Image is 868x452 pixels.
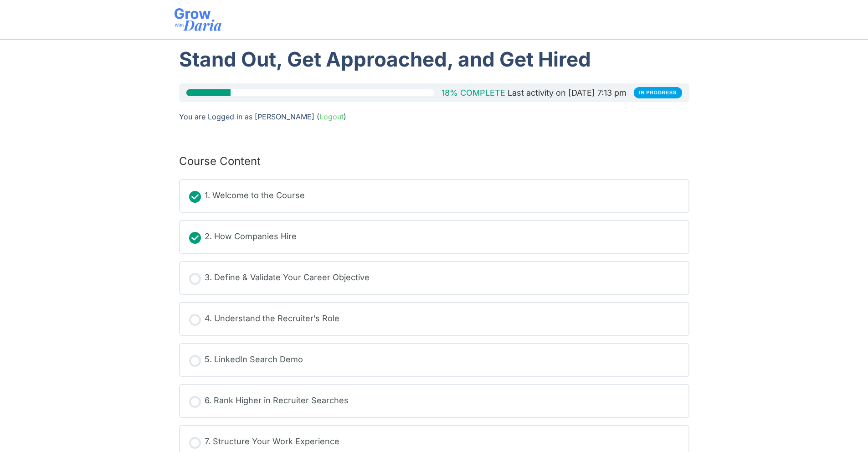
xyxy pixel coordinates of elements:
div: 4. Understand the Recruiter’s Role [205,312,339,326]
div: Not started [189,314,201,326]
div: 5. LinkedIn Search Demo [205,353,303,367]
h2: Course Content [179,155,261,168]
div: Not started [189,273,201,285]
div: 3. Define & Validate Your Career Objective [205,271,370,285]
div: Not started [189,437,201,449]
div: In Progress [634,87,682,98]
div: Not started [189,355,201,367]
div: 1. Welcome to the Course [205,189,305,203]
div: Last activity on [DATE] 7:13 pm [508,90,627,96]
div: 7. Structure Your Work Experience [205,435,339,449]
a: Logout [319,112,344,121]
a: Completed 2. How Companies Hire [189,230,679,244]
div: 2. How Companies Hire [205,230,297,244]
h1: Stand Out, Get Approached, and Get Hired​ [179,44,689,74]
div: Completed [189,232,201,244]
div: Not started [189,396,201,408]
a: Not started 3. Define & Validate Your Career Objective [189,271,679,285]
a: Not started 4. Understand the Recruiter’s Role [189,312,679,326]
a: Completed 1. Welcome to the Course [189,189,679,203]
div: 6. Rank Higher in Recruiter Searches [205,394,349,408]
div: 18% Complete [442,90,505,96]
a: Not started 7. Structure Your Work Experience [189,435,679,449]
div: You are Logged in as [PERSON_NAME] ( ) [179,111,689,122]
div: Completed [189,191,201,203]
a: Not started 5. LinkedIn Search Demo [189,353,679,367]
a: Not started 6. Rank Higher in Recruiter Searches [189,394,679,408]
